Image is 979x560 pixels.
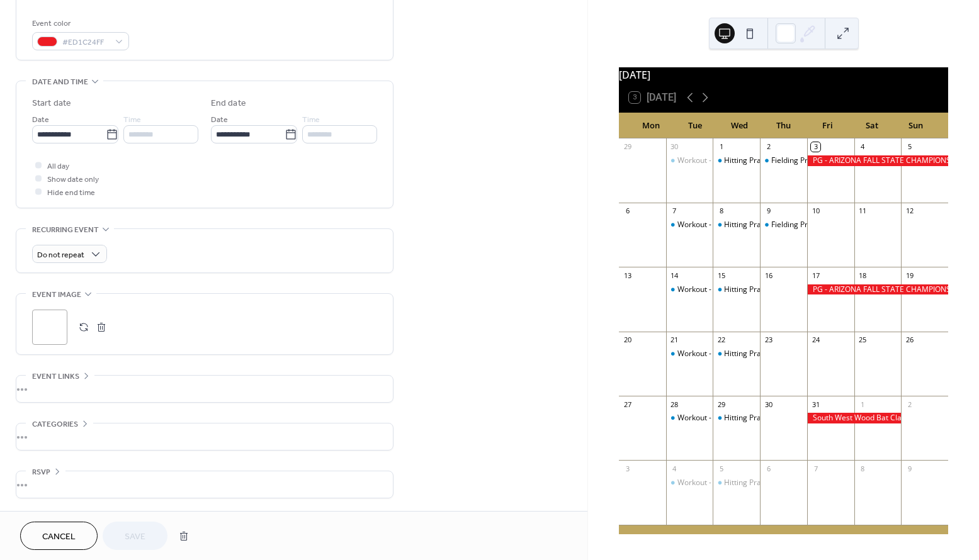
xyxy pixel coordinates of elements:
[32,17,127,30] div: Event color
[858,206,868,216] div: 11
[677,349,752,359] div: Workout - MH Fitness
[670,271,679,280] div: 14
[724,413,778,423] div: Hitting Practice
[717,113,761,138] div: Wed
[850,113,894,138] div: Sat
[623,206,632,216] div: 6
[47,160,69,173] span: All day
[677,155,752,166] div: Workout - MH Fitness
[716,335,726,345] div: 22
[811,464,820,473] div: 7
[20,522,98,550] button: Cancel
[62,36,109,49] span: #ED1C24FF
[858,464,868,473] div: 8
[211,113,228,126] span: Date
[713,349,760,359] div: Hitting Practice
[894,113,938,138] div: Sun
[760,220,807,230] div: Fielding Practice - Palma Park
[16,471,393,498] div: •••
[211,97,246,110] div: End date
[47,186,95,199] span: Hide end time
[811,335,820,345] div: 24
[905,142,914,152] div: 5
[32,310,67,345] div: ;
[858,335,868,345] div: 25
[677,284,752,295] div: Workout - MH Fitness
[32,370,79,383] span: Event links
[677,413,752,423] div: Workout - MH Fitness
[47,173,99,186] span: Show date only
[677,220,752,230] div: Workout - MH Fitness
[858,271,868,280] div: 18
[807,284,948,295] div: PG - ARIZONA FALL STATE CHAMPIONSHIP
[37,248,84,262] span: Do not repeat
[905,400,914,409] div: 2
[666,478,713,488] div: Workout - MH Fitness
[629,113,673,138] div: Mon
[905,335,914,345] div: 26
[713,413,760,423] div: Hitting Practice
[724,220,778,230] div: Hitting Practice
[771,220,911,230] div: Fielding Practice - [GEOGRAPHIC_DATA]
[771,155,911,166] div: Fielding Practice - [GEOGRAPHIC_DATA]
[677,478,752,488] div: Workout - MH Fitness
[905,271,914,280] div: 19
[623,142,632,152] div: 29
[761,113,805,138] div: Thu
[670,335,679,345] div: 21
[764,335,773,345] div: 23
[16,423,393,450] div: •••
[811,206,820,216] div: 10
[32,97,71,110] div: Start date
[764,400,773,409] div: 30
[716,464,726,473] div: 5
[858,142,868,152] div: 4
[32,288,81,301] span: Event image
[623,271,632,280] div: 13
[32,113,49,126] span: Date
[32,418,78,431] span: Categories
[623,464,632,473] div: 3
[123,113,141,126] span: Time
[724,349,778,359] div: Hitting Practice
[905,206,914,216] div: 12
[764,142,773,152] div: 2
[764,464,773,473] div: 6
[302,113,320,126] span: Time
[666,284,713,295] div: Workout - MH Fitness
[806,113,850,138] div: Fri
[32,466,50,479] span: RSVP
[716,206,726,216] div: 8
[666,349,713,359] div: Workout - MH Fitness
[666,155,713,166] div: Workout - MH Fitness
[623,400,632,409] div: 27
[666,220,713,230] div: Workout - MH Fitness
[811,142,820,152] div: 3
[764,206,773,216] div: 9
[623,335,632,345] div: 20
[713,220,760,230] div: Hitting Practice
[905,464,914,473] div: 9
[713,155,760,166] div: Hitting Practice
[811,400,820,409] div: 31
[16,376,393,402] div: •••
[670,206,679,216] div: 7
[666,413,713,423] div: Workout - MH Fitness
[716,142,726,152] div: 1
[811,271,820,280] div: 17
[670,400,679,409] div: 28
[807,155,948,166] div: PG - ARIZONA FALL STATE CHAMPIONSHIP
[716,400,726,409] div: 29
[716,271,726,280] div: 15
[764,271,773,280] div: 16
[760,155,807,166] div: Fielding Practice - Palma Park
[807,413,901,423] div: South West Wood Bat Classic - Fall Nationals
[619,67,948,82] div: [DATE]
[670,464,679,473] div: 4
[858,400,868,409] div: 1
[724,478,778,488] div: Hitting Practice
[713,284,760,295] div: Hitting Practice
[670,142,679,152] div: 30
[724,284,778,295] div: Hitting Practice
